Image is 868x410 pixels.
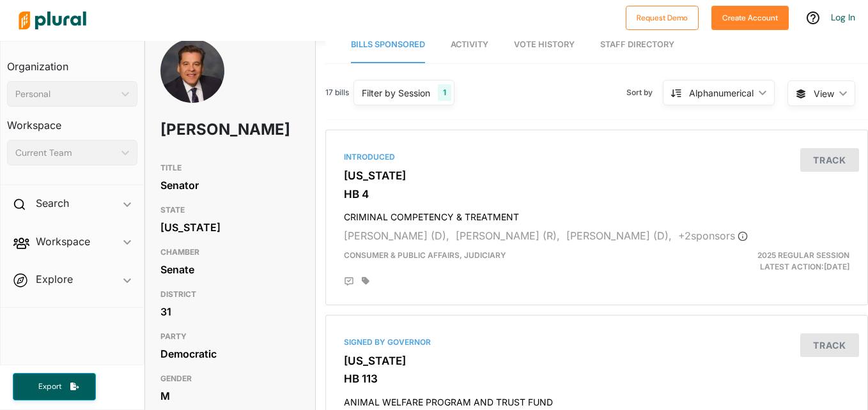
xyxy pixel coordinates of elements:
[160,39,224,128] img: Headshot of Joe Cervantes
[344,250,506,260] span: Consumer & Public Affairs, Judiciary
[344,372,849,385] h3: HB 113
[711,10,789,24] a: Create Account
[362,277,369,285] div: Add tags
[160,202,300,218] h3: STATE
[344,277,354,287] div: Add Position Statement
[600,27,674,63] a: Staff Directory
[344,391,849,408] h4: ANIMAL WELFARE PROGRAM AND TRUST FUND
[514,27,575,63] a: Vote History
[344,229,449,242] span: [PERSON_NAME] (D),
[456,229,560,242] span: [PERSON_NAME] (R),
[344,206,849,223] h4: CRIMINAL COMPETENCY & TREATMENT
[831,11,855,23] a: Log In
[13,373,96,400] button: Export
[15,146,116,160] div: Current Team
[344,354,849,367] h3: [US_STATE]
[351,40,425,49] span: Bills Sponsored
[451,27,488,63] a: Activity
[757,250,849,260] span: 2025 Regular Session
[344,337,849,348] div: Signed by Governor
[684,250,859,273] div: Latest Action: [DATE]
[160,386,300,406] div: M
[711,6,789,30] button: Create Account
[160,260,300,279] div: Senate
[160,344,300,363] div: Democratic
[689,86,754,100] div: Alphanumerical
[351,27,425,63] a: Bills Sponsored
[160,218,300,237] div: [US_STATE]
[626,6,699,30] button: Request Demo
[7,48,137,76] h3: Organization
[325,87,349,98] span: 17 bills
[344,188,849,201] h3: HB 4
[362,86,430,100] div: Filter by Session
[451,40,488,49] span: Activity
[7,107,137,135] h3: Workspace
[15,87,116,101] div: Personal
[438,84,451,101] div: 1
[800,333,859,357] button: Track
[566,229,672,242] span: [PERSON_NAME] (D),
[160,110,244,149] h1: [PERSON_NAME]
[678,229,748,242] span: + 2 sponsor s
[626,10,699,24] a: Request Demo
[626,87,663,98] span: Sort by
[36,196,69,210] h2: Search
[160,176,300,195] div: Senator
[160,329,300,344] h3: PARTY
[160,302,300,321] div: 31
[344,151,849,163] div: Introduced
[160,287,300,302] h3: DISTRICT
[160,371,300,386] h3: GENDER
[29,381,70,392] span: Export
[514,40,575,49] span: Vote History
[160,245,300,260] h3: CHAMBER
[344,169,849,182] h3: [US_STATE]
[814,87,834,100] span: View
[160,160,300,176] h3: TITLE
[800,148,859,172] button: Track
